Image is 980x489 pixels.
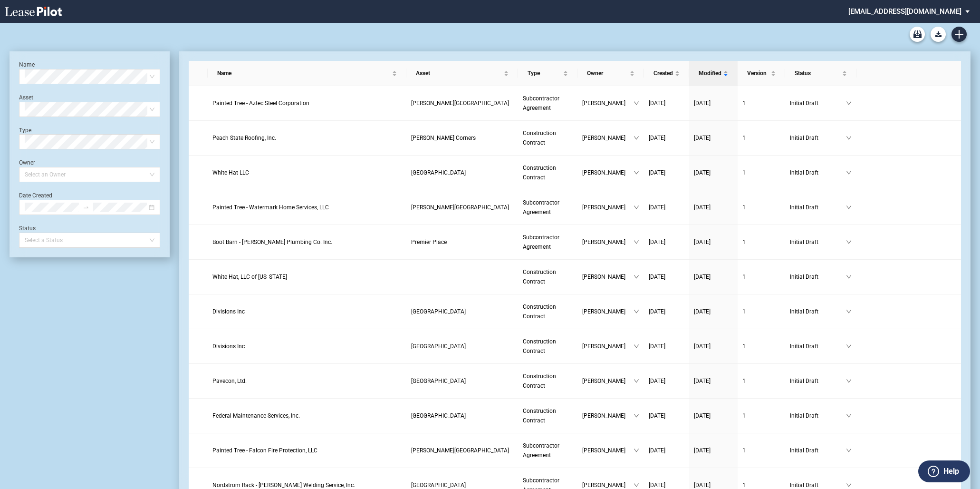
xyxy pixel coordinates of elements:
span: down [846,343,852,349]
a: [DATE] [694,272,733,282]
span: Subcontractor Agreement [523,234,559,250]
span: down [846,482,852,488]
span: down [634,309,639,314]
span: [DATE] [649,135,665,141]
a: [GEOGRAPHIC_DATA] [411,307,513,316]
a: [PERSON_NAME] Corners [411,133,513,143]
span: [PERSON_NAME] [582,98,634,108]
a: [DATE] [649,133,684,143]
a: Divisions Inc [212,307,402,316]
span: down [634,205,639,210]
span: down [846,274,852,280]
span: Painted Tree - Falcon Fire Protection, LLC [212,447,317,454]
a: [DATE] [649,376,684,386]
a: 1 [742,446,780,455]
a: 1 [742,272,780,282]
span: Nordstrom Rack - D. Cronin's Welding Service, Inc. [212,482,355,489]
span: [PERSON_NAME] [582,376,634,386]
a: Construction Contract [523,128,573,147]
span: Asset [416,68,502,78]
a: [DATE] [649,342,684,351]
span: Painted Tree - Aztec Steel Corporation [212,100,309,107]
span: [DATE] [649,204,665,211]
label: Status [19,225,36,232]
a: [DATE] [694,376,733,386]
span: 1 [742,378,746,384]
span: [DATE] [649,169,665,176]
span: Construction Contract [523,408,556,424]
a: Painted Tree - Aztec Steel Corporation [212,98,402,108]
a: [GEOGRAPHIC_DATA] [411,168,513,177]
span: [PERSON_NAME] [582,237,634,247]
a: [DATE] [694,342,733,351]
span: down [846,239,852,245]
span: Subcontractor Agreement [523,442,559,459]
span: [DATE] [694,482,711,489]
a: [DATE] [694,307,733,316]
a: [DATE] [694,133,733,143]
label: Help [943,465,959,478]
th: Version [738,61,785,86]
span: down [846,413,852,419]
span: 1 [742,412,746,419]
th: Asset [406,61,518,86]
a: [GEOGRAPHIC_DATA] [411,411,513,421]
a: Archive [910,27,925,42]
span: Created [653,68,673,78]
a: [DATE] [649,168,684,177]
span: Initial Draft [790,133,846,143]
span: Silas Creek Crossing [411,343,466,350]
span: 1 [742,239,746,245]
label: Date Created [19,192,52,199]
a: Subcontractor Agreement [523,233,573,252]
span: Premier Place [411,239,447,245]
a: White Hat LLC [212,168,402,177]
span: Type [528,68,561,78]
a: [DATE] [694,168,733,177]
a: [PERSON_NAME][GEOGRAPHIC_DATA] [411,98,513,108]
a: Painted Tree - Falcon Fire Protection, LLC [212,446,402,455]
button: Help [918,460,970,482]
span: [DATE] [649,100,665,107]
a: 1 [742,342,780,351]
span: down [634,413,639,419]
span: Painted Tree - Watermark Home Services, LLC [212,204,329,211]
span: [PERSON_NAME] [582,168,634,177]
span: [PERSON_NAME] [582,342,634,351]
span: La Frontera Village [411,169,466,176]
span: [DATE] [649,274,665,280]
span: Construction Contract [523,303,556,320]
span: Initial Draft [790,376,846,386]
span: down [634,100,639,106]
a: Subcontractor Agreement [523,198,573,217]
span: 1 [742,100,746,107]
a: [DATE] [649,307,684,316]
a: Subcontractor Agreement [523,94,573,113]
a: Construction Contract [523,337,573,356]
span: Owner [587,68,628,78]
span: [PERSON_NAME] [582,446,634,455]
span: Construction Contract [523,130,556,146]
span: Construction Contract [523,373,556,389]
button: Download Blank Form [931,27,946,42]
a: 1 [742,203,780,212]
span: Initial Draft [790,446,846,455]
a: [DATE] [694,411,733,421]
span: down [846,378,852,384]
span: swap-right [83,204,89,211]
th: Status [785,61,856,86]
span: Subcontractor Agreement [523,199,559,215]
a: [DATE] [694,237,733,247]
span: [DATE] [694,100,711,107]
span: down [846,100,852,106]
span: [PERSON_NAME] [582,307,634,316]
span: down [846,309,852,314]
a: 1 [742,376,780,386]
span: Spring Creek Centre [411,378,466,384]
span: Name [217,68,390,78]
span: [DATE] [649,412,665,419]
span: Powell Center [411,100,509,107]
a: [PERSON_NAME][GEOGRAPHIC_DATA] [411,446,513,455]
span: 1 [742,482,746,489]
span: [DATE] [694,447,711,454]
